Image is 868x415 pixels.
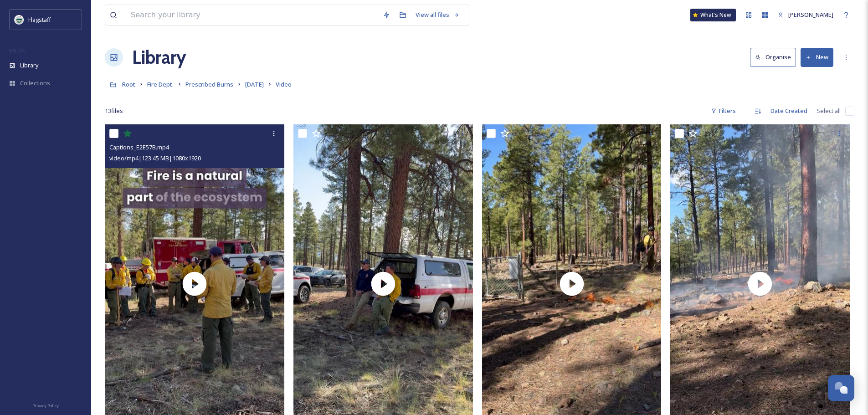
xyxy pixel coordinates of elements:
input: Search your library [126,5,378,25]
div: Date Created [766,102,812,120]
a: Video [276,79,292,90]
img: images%20%282%29.jpeg [15,15,24,24]
span: [PERSON_NAME] [788,10,833,19]
span: [DATE] [245,80,264,88]
span: Library [20,61,38,70]
span: Privacy Policy [32,403,59,409]
button: New [801,48,833,67]
button: Open Chat [828,375,854,401]
a: Prescribed Burns [185,79,233,90]
a: [PERSON_NAME] [773,6,838,24]
span: Video [276,80,292,88]
span: Root [122,80,135,88]
a: Organise [750,48,801,67]
span: Collections [20,79,50,87]
span: video/mp4 | 123.45 MB | 1080 x 1920 [109,154,201,162]
a: [DATE] [245,79,264,90]
span: Fire Dept. [147,80,174,88]
span: Flagstaff [28,15,51,24]
a: Root [122,79,135,90]
span: 13 file s [105,107,123,115]
a: Library [132,44,186,71]
span: MEDIA [9,47,25,54]
span: Select all [817,107,841,115]
span: Prescribed Burns [185,80,233,88]
button: Organise [750,48,796,67]
a: Fire Dept. [147,79,174,90]
a: What's New [690,9,736,21]
div: Filters [706,102,740,120]
span: Captions_E2E57B.mp4 [109,143,169,151]
a: Privacy Policy [32,400,59,410]
a: View all files [411,6,464,24]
